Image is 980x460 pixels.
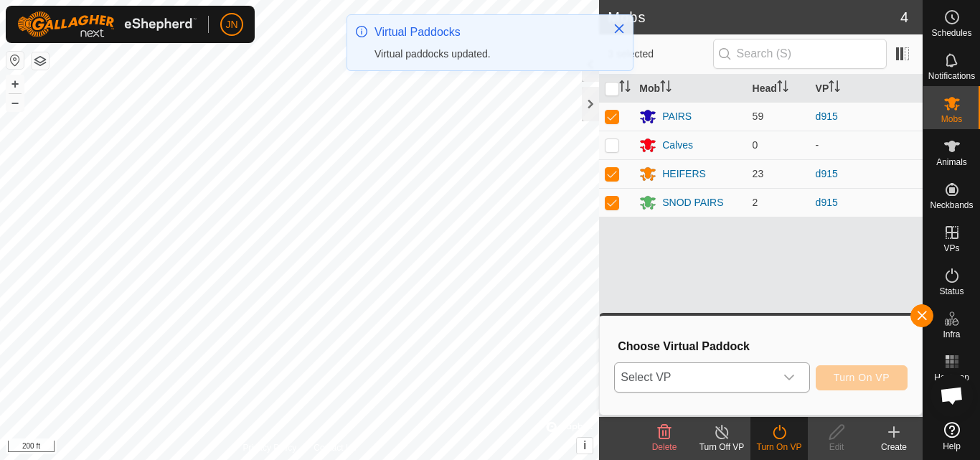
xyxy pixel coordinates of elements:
button: Turn On VP [816,365,908,390]
div: Open chat [930,374,974,417]
span: Notifications [928,72,975,80]
div: Turn On VP [750,441,808,454]
a: Contact Us [314,441,356,454]
div: Virtual paddocks updated. [374,47,598,62]
p-sorticon: Activate to sort [660,83,672,94]
button: – [6,94,24,111]
span: 59 [753,111,764,122]
button: i [577,438,593,454]
a: d915 [816,168,838,179]
div: Turn Off VP [693,441,750,454]
span: Animals [936,158,967,166]
h2: Mobs [608,9,900,26]
span: Turn On VP [834,372,890,383]
th: Head [747,75,810,103]
th: VP [810,75,923,103]
p-sorticon: Activate to sort [619,83,631,94]
p-sorticon: Activate to sort [829,83,840,94]
div: Calves [662,138,693,153]
span: 4 [900,6,908,28]
a: Help [923,416,980,456]
span: Heatmap [934,373,969,382]
button: Map Layers [32,52,49,70]
span: JN [225,17,237,32]
h3: Choose Virtual Paddock [618,339,908,353]
button: Reset Map [6,52,24,69]
span: Status [939,287,963,296]
span: Select VP [615,363,774,392]
input: Search (S) [713,39,887,69]
div: HEIFERS [662,166,706,182]
div: Virtual Paddocks [374,24,598,41]
span: Delete [652,442,677,452]
span: Help [943,442,961,451]
img: Gallagher Logo [17,11,197,37]
button: + [6,75,24,93]
div: dropdown trigger [775,363,804,392]
span: Infra [943,330,960,339]
a: d915 [816,111,838,122]
button: Close [609,19,629,39]
span: VPs [943,244,959,253]
p-sorticon: Activate to sort [777,83,788,94]
div: Create [865,441,923,454]
a: d915 [816,197,838,208]
span: 2 [753,197,758,208]
div: PAIRS [662,109,692,124]
span: 0 [753,139,758,151]
div: SNOD PAIRS [662,195,723,210]
a: Privacy Policy [243,441,297,454]
span: 23 [753,168,764,179]
th: Mob [633,75,746,103]
span: Schedules [931,29,971,37]
div: Edit [808,441,865,454]
span: Neckbands [930,201,973,210]
span: Mobs [941,115,962,123]
td: - [810,131,923,159]
span: 3 selected [608,47,712,62]
span: i [583,439,586,451]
